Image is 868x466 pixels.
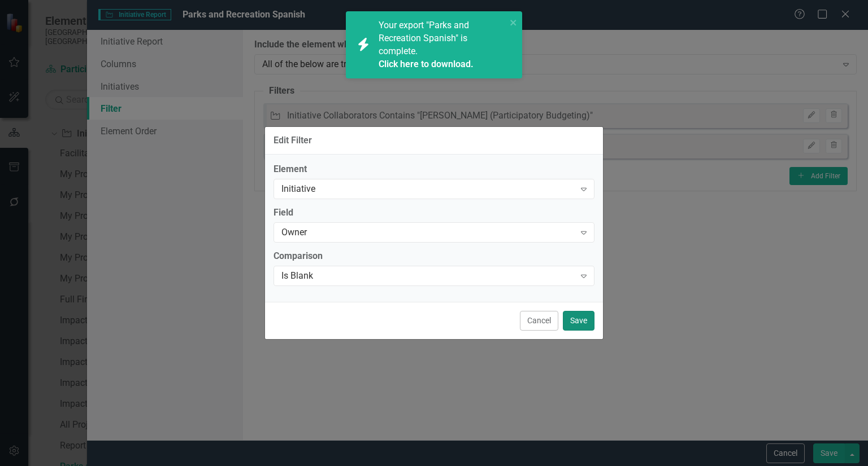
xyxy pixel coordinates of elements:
[281,269,575,282] div: Is Blank
[281,226,575,239] div: Owner
[510,16,518,29] button: close
[281,183,575,196] div: Initiative
[520,311,558,331] button: Cancel
[379,59,474,69] a: Click here to download.
[563,311,594,331] button: Save
[379,20,504,71] span: Your export "Parks and Recreation Spanish" is complete.
[274,206,594,219] label: Field
[274,250,594,263] label: Comparison
[274,163,594,176] label: Element
[274,135,312,146] div: Edit Filter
